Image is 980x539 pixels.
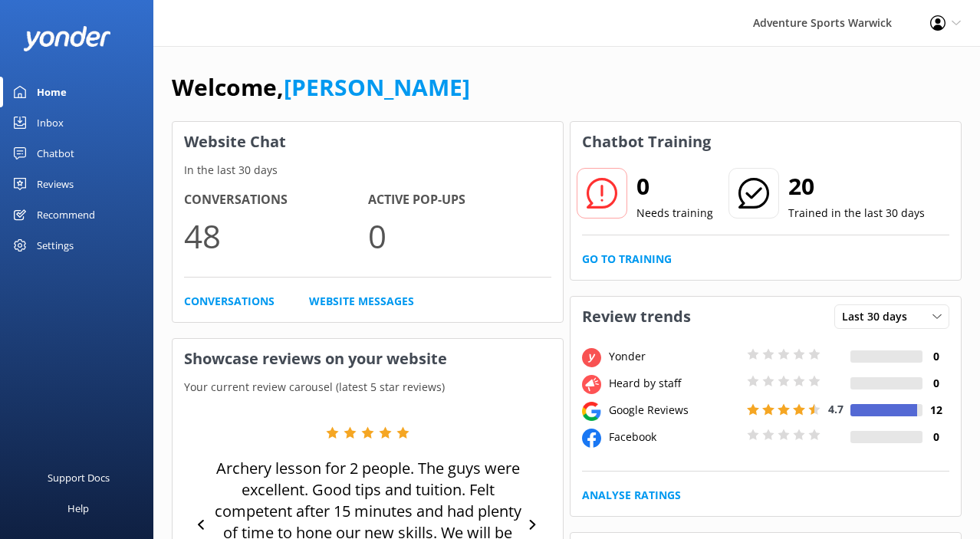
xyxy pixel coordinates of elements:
[922,429,949,445] h4: 0
[48,462,110,493] div: Support Docs
[605,402,743,419] div: Google Reviews
[37,230,74,261] div: Settings
[67,493,89,524] div: Help
[571,122,722,162] h3: Chatbot Training
[368,210,552,261] p: 0
[582,251,672,268] a: Go to Training
[788,168,925,205] h2: 20
[184,210,368,261] p: 48
[922,402,949,419] h4: 12
[37,138,74,169] div: Chatbot
[605,375,743,392] div: Heard by staff
[571,297,702,337] h3: Review trends
[173,379,563,396] p: Your current review carousel (latest 5 star reviews)
[922,348,949,365] h4: 0
[23,26,111,51] img: yonder-white-logo.png
[636,168,713,205] h2: 0
[173,122,563,162] h3: Website Chat
[173,162,563,179] p: In the last 30 days
[922,375,949,392] h4: 0
[284,71,470,103] a: [PERSON_NAME]
[173,339,563,379] h3: Showcase reviews on your website
[605,429,743,445] div: Facebook
[184,190,368,210] h4: Conversations
[582,487,681,504] a: Analyse Ratings
[37,169,74,199] div: Reviews
[37,199,95,230] div: Recommend
[309,293,414,310] a: Website Messages
[172,69,470,106] h1: Welcome,
[184,293,275,310] a: Conversations
[37,107,64,138] div: Inbox
[842,308,916,325] span: Last 30 days
[368,190,552,210] h4: Active Pop-ups
[788,205,925,222] p: Trained in the last 30 days
[828,402,844,416] span: 4.7
[605,348,743,365] div: Yonder
[636,205,713,222] p: Needs training
[37,77,67,107] div: Home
